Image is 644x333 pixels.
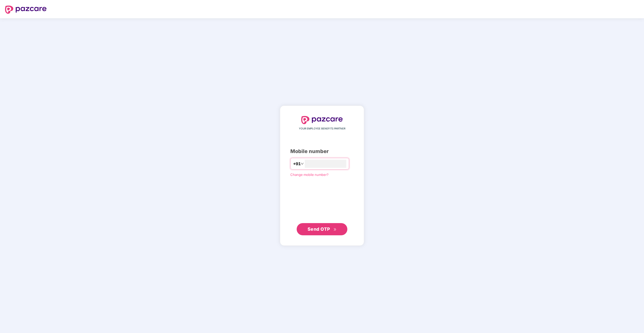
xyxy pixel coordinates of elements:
[5,6,47,14] img: logo
[301,116,343,124] img: logo
[293,161,301,167] span: +91
[297,223,347,235] button: Send OTPdouble-right
[299,127,345,131] span: YOUR EMPLOYEE BENEFITS PARTNER
[290,147,354,155] div: Mobile number
[333,228,337,231] span: double-right
[301,162,304,165] span: down
[290,173,329,177] a: Change mobile number?
[308,226,330,232] span: Send OTP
